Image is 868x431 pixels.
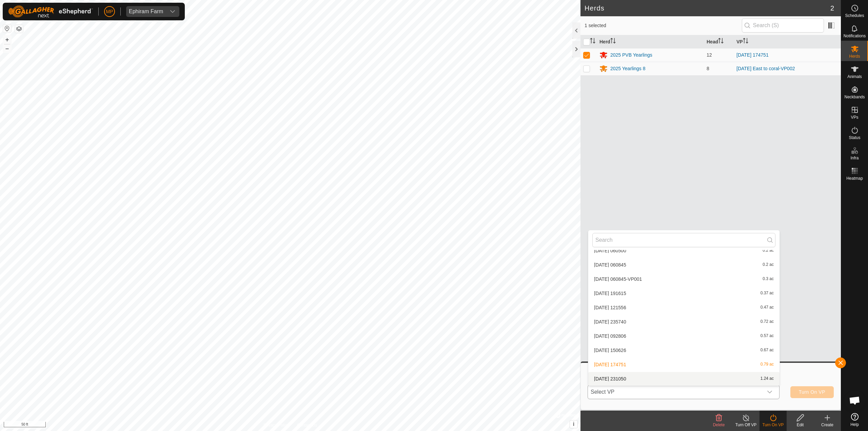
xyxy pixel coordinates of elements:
li: 2025-09-22 092806 [588,329,780,343]
span: VPs [851,115,858,119]
p-sorticon: Activate to sort [590,39,595,44]
div: dropdown trigger [166,6,179,17]
a: [DATE] East to coral-VP002 [736,66,795,71]
div: 2025 PVB Yearlings [610,52,652,59]
span: 0.37 ac [761,291,774,296]
li: 2025-09-18 191615 [588,287,780,300]
a: Contact Us [297,422,317,428]
th: Herd [597,35,704,48]
span: Herds [849,54,860,58]
span: [DATE] 121556 [594,305,626,310]
img: Gallagher Logo [8,5,93,18]
div: Turn On VP [759,422,787,428]
span: 2 [830,3,834,13]
span: [DATE] 060500 [594,248,626,253]
span: 0.72 ac [761,319,774,324]
span: 1 selected [585,22,742,29]
span: [DATE] 060845-VP001 [594,277,642,281]
span: Heatmap [846,176,863,180]
div: Ephiram Farm [129,9,163,14]
span: Select VP [588,385,763,399]
span: 0.3 ac [763,277,774,281]
span: 8 [707,66,709,71]
button: Reset Map [3,24,11,33]
span: 0.2 ac [763,262,774,267]
div: dropdown trigger [763,385,776,399]
span: [DATE] 174751 [594,362,626,367]
div: Open chat [845,390,865,411]
span: 12 [707,52,712,58]
p-sorticon: Activate to sort [743,39,748,44]
button: i [570,420,577,428]
span: 0.57 ac [761,334,774,338]
span: MP [106,8,113,15]
button: + [3,36,11,44]
button: Turn On VP [790,386,834,398]
span: Animals [847,75,862,79]
th: Head [704,35,734,48]
span: Ephiram Farm [126,6,166,17]
span: 0.79 ac [761,362,774,367]
span: [DATE] 235740 [594,319,626,324]
span: Notifications [844,34,866,38]
p-sorticon: Activate to sort [610,39,616,44]
div: Create [814,422,841,428]
span: Infra [850,156,859,160]
a: Privacy Policy [263,422,289,428]
span: [DATE] 060845 [594,262,626,267]
span: [DATE] 092806 [594,334,626,338]
li: 2025-09-24 231050 [588,372,780,386]
span: [DATE] 191615 [594,291,626,296]
li: 2025-09-16 060845 [588,258,780,272]
p-sorticon: Activate to sort [718,39,724,44]
h2: Herds [585,4,830,12]
button: – [3,44,11,53]
div: 2025 Yearlings 8 [610,65,646,72]
th: VP [734,35,841,48]
input: Search (S) [742,18,824,33]
li: 2025-09-22 150626 [588,344,780,357]
div: Edit [787,422,814,428]
span: Schedules [845,14,864,18]
input: Search [592,233,775,247]
div: Turn Off VP [732,422,759,428]
span: i [573,421,574,427]
li: 2025-09-16 060500 [588,244,780,257]
span: Turn On VP [799,389,825,395]
a: Help [841,410,868,429]
span: Neckbands [844,95,865,99]
li: 2025-09-20 235740 [588,315,780,329]
span: 0.2 ac [763,248,774,253]
span: [DATE] 150626 [594,348,626,353]
span: Status [849,136,860,140]
span: Help [850,423,859,427]
li: 2025-09-23 174751 [588,358,780,371]
span: 0.47 ac [761,305,774,310]
li: 2025-09-19 121556 [588,301,780,314]
span: [DATE] 231050 [594,376,626,381]
a: [DATE] 174751 [736,52,769,58]
li: 2025-09-16 060845-VP001 [588,272,780,286]
button: Map Layers [15,25,23,33]
span: 0.67 ac [761,348,774,353]
span: Delete [713,423,725,427]
span: 1.24 ac [761,376,774,381]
